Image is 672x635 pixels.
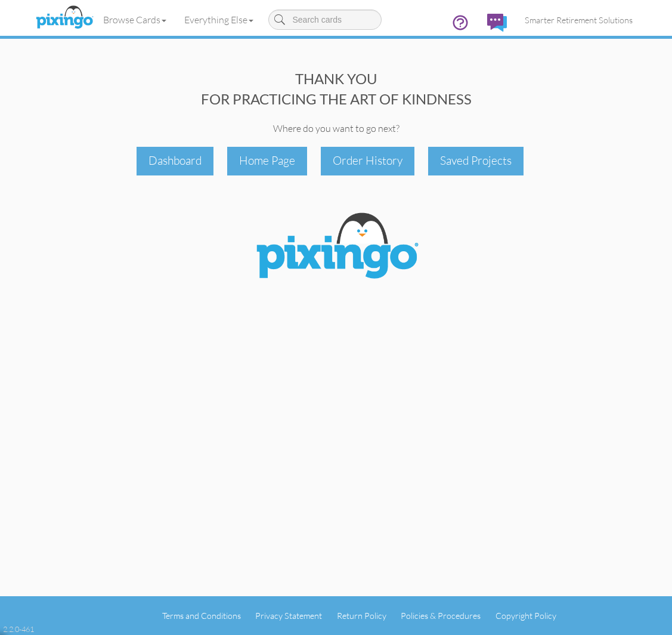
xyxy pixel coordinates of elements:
div: Saved Projects [428,147,524,175]
a: Privacy Statement [255,611,322,621]
img: Pixingo Logo [247,205,426,290]
a: Everything Else [175,5,262,35]
iframe: Chat [671,634,672,635]
a: Terms and Conditions [162,611,241,621]
div: Order History [321,147,414,175]
img: pixingo logo [33,3,96,33]
input: Search cards [268,10,382,30]
a: Smarter Retirement Solutions [516,5,642,35]
div: THANK YOU FOR PRACTICING THE ART OF KINDNESS [31,69,642,110]
span: Smarter Retirement Solutions [525,15,633,25]
a: Copyright Policy [496,611,556,621]
div: Where do you want to go next? [31,122,642,135]
a: Browse Cards [94,5,175,35]
div: 2.2.0-461 [3,624,34,634]
div: Home Page [227,147,307,175]
a: Return Policy [337,611,386,621]
div: Dashboard [137,147,213,175]
a: Policies & Procedures [401,611,481,621]
img: comments.svg [487,14,507,32]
